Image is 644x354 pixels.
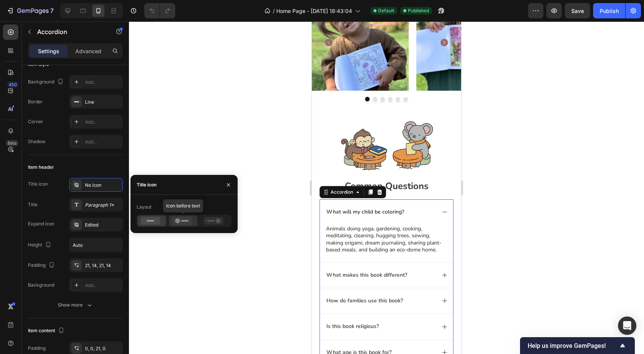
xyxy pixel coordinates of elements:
[28,260,56,271] div: Padding
[37,27,102,36] p: Accordion
[58,301,93,309] div: Show more
[91,75,96,80] button: Dot
[61,75,65,80] button: Dot
[571,8,584,14] span: Save
[85,202,121,209] div: Paragraph 1*
[28,220,54,227] div: Expand icon
[8,158,142,171] h2: common questions
[75,47,101,55] p: Advanced
[28,345,46,352] div: Padding
[137,204,152,210] div: Layout
[28,98,43,105] div: Border
[28,95,122,158] img: gempages_572602062634747032-edc5a0cd-e71b-40af-9f7d-29267d43dc8e.png
[28,282,54,289] div: Background
[85,119,121,126] div: Add...
[600,7,619,15] div: Publish
[76,75,81,80] button: Dot
[85,139,121,145] div: Add...
[85,182,121,189] div: No icon
[85,222,121,228] div: Edited
[6,140,18,146] div: Beta
[565,3,590,18] button: Save
[70,238,122,252] input: Auto
[28,298,123,312] button: Show more
[144,3,175,18] div: Undo/Redo
[68,75,73,80] button: Dot
[593,3,625,18] button: Publish
[122,10,143,32] button: Carousel Next Arrow
[312,21,461,354] iframe: To enrich screen reader interactions, please activate Accessibility in Grammarly extension settings
[15,328,80,334] p: What age is this book for?
[85,282,121,289] div: Add...
[13,186,93,195] div: Rich Text Editor. Editing area: main
[13,326,81,336] div: Rich Text Editor. Editing area: main
[276,7,352,15] span: Home Page - [DATE] 18:43:04
[28,201,37,208] div: Title
[7,82,18,88] div: 450
[85,345,121,352] div: 0, 0, 21, 0
[15,302,67,308] p: Is this book religious?
[85,79,121,86] div: Add...
[28,164,54,171] div: Item header
[17,167,43,174] div: Accordion
[85,99,121,106] div: Line
[38,47,59,55] p: Settings
[28,118,43,125] div: Corner
[28,181,48,188] div: Title icon
[13,300,68,310] div: Rich Text Editor. Editing area: main
[15,250,95,257] p: What makes this book different?
[28,326,66,336] div: Item content
[28,240,53,250] div: Height
[53,75,58,80] button: Dot
[84,75,88,80] button: Dot
[408,7,429,14] span: Published
[15,187,92,194] p: What will my child be coloring?
[13,275,92,284] div: Rich Text Editor. Editing area: main
[528,341,627,350] button: Show survey - Help us improve GemPages!
[50,6,54,15] p: 7
[618,316,636,335] div: Open Intercom Messenger
[137,181,157,188] div: Title icon
[273,7,275,15] span: /
[28,77,65,87] div: Background
[378,7,394,14] span: Default
[15,276,91,283] p: How do families use this book?
[28,138,46,145] div: Shadow
[14,204,135,232] p: Animals doing yoga, gardening, cooking, meditating, cleaning, hugging trees, sewing, making origa...
[85,262,121,269] div: 21, 14, 21, 14
[3,3,57,18] button: 7
[13,249,96,258] div: Rich Text Editor. Editing area: main
[528,342,618,349] span: Help us improve GemPages!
